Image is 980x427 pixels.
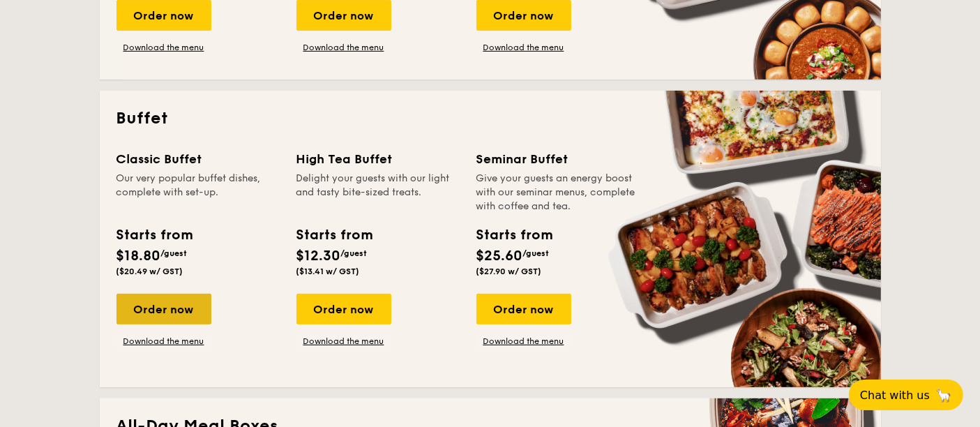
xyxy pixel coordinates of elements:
span: ($20.49 w/ GST) [116,267,183,276]
a: Download the menu [296,42,391,53]
div: High Tea Buffet [296,149,460,169]
span: Chat with us [860,389,930,402]
div: Our very popular buffet dishes, complete with set-up. [116,172,280,213]
a: Download the menu [116,336,211,347]
div: Delight your guests with our light and tasty bite-sized treats. [296,172,460,213]
div: Give your guests an energy boost with our seminar menus, complete with coffee and tea. [476,172,640,213]
span: $12.30 [296,248,341,264]
div: Starts from [476,225,552,246]
button: Chat with us🦙 [849,380,963,410]
span: $18.80 [116,248,161,264]
a: Download the menu [476,336,571,347]
div: Seminar Buffet [476,149,640,169]
a: Download the menu [116,42,211,53]
div: Order now [116,294,211,324]
div: Classic Buffet [116,149,280,169]
div: Starts from [296,225,372,246]
span: $25.60 [476,248,523,264]
span: /guest [523,248,550,258]
span: /guest [161,248,188,258]
h2: Buffet [116,107,864,130]
div: Order now [296,294,391,324]
div: Starts from [116,225,193,246]
a: Download the menu [296,336,391,347]
div: Order now [476,294,571,324]
span: /guest [341,248,368,258]
a: Download the menu [476,42,571,53]
span: ($13.41 w/ GST) [296,267,360,276]
span: 🦙 [935,387,952,403]
span: ($27.90 w/ GST) [476,267,542,276]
